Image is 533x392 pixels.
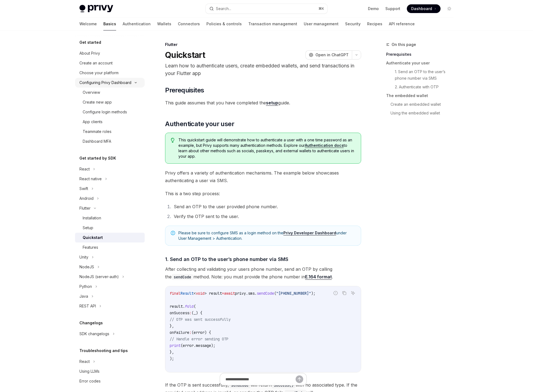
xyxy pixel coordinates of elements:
span: onFailure [170,330,189,335]
div: Configuring Privy Dashboard [79,79,131,86]
a: Authenticate your user [386,59,458,67]
a: Error codes [75,376,145,386]
a: Basics [103,17,116,30]
span: // OTP was sent successfully [170,317,231,322]
a: Welcome [79,17,97,30]
a: Support [385,6,400,11]
svg: Tip [171,138,175,143]
span: Result [181,291,194,296]
a: Quickstart [75,233,145,242]
a: Setup [75,223,145,233]
a: Choose your platform [75,68,145,78]
a: 1. Send an OTP to the user’s phone number via SMS [395,67,458,83]
span: fold [185,304,194,309]
span: ⌘ K [318,7,324,11]
a: Wallets [157,17,171,30]
a: Authentication docs [305,143,344,148]
div: Flutter [165,42,361,47]
div: Create an account [79,60,113,66]
button: Send message [296,375,303,383]
div: Flutter [79,205,91,211]
div: Android [79,195,94,202]
div: Java [79,293,88,300]
span: : [189,310,191,315]
a: Installation [75,213,145,223]
div: Teammate roles [83,128,111,135]
span: print [170,343,181,348]
div: Configure login methods [83,109,127,115]
a: Dashboard MFA [75,136,145,146]
img: light logo [79,5,113,13]
div: Swift [79,185,88,192]
h5: Changelogs [79,320,103,326]
a: Using the embedded wallet [391,109,458,117]
span: "[PHONE_NUMBER]" [276,291,311,296]
svg: Note [171,231,175,235]
span: Authenticate your user [165,120,234,128]
span: ( [194,304,196,309]
div: REST API [79,303,96,309]
span: < [194,291,196,296]
a: Recipes [367,17,382,30]
span: This is a two step process: [165,190,361,197]
a: Features [75,242,145,252]
span: This quickstart guide will demonstrate how to authenticate a user with a one time password as an ... [178,137,355,159]
div: App clients [83,119,103,125]
div: Search... [216,5,231,12]
li: Send an OTP to the user provided phone number. [172,203,361,210]
code: sendCode [172,274,193,280]
span: Dashboard [411,6,432,11]
span: ); [170,356,174,361]
div: Dashboard MFA [83,138,111,145]
a: API reference [389,17,415,30]
li: Verify the OTP sent to the user. [172,213,361,220]
span: After collecting and validating your users phone number, send an OTP by calling the method. Note:... [165,265,361,281]
strong: Privy Developer Dashboard [283,231,336,235]
span: await [224,291,235,296]
a: Policies & controls [206,17,242,30]
span: Open in ChatGPT [315,52,349,58]
span: privy.sms. [235,291,257,296]
span: On this page [392,41,416,48]
button: Ask AI [349,290,357,297]
a: User management [304,17,339,30]
span: void [196,291,204,296]
div: Quickstart [83,234,103,241]
span: 1. Send an OTP to the user’s phone number via SMS [165,256,288,263]
div: Using LLMs [79,368,100,375]
span: Please be sure to configure SMS as a login method on the under User Management > Authentication. [178,230,355,241]
a: Security [345,17,361,30]
a: About Privy [75,48,145,58]
span: // Handle error sending OTP [170,337,228,341]
span: (error) { [191,330,211,335]
span: (error.message); [181,343,215,348]
button: Copy the contents from the code block [341,290,348,297]
div: Features [83,244,98,251]
div: Create new app [83,99,112,105]
a: 2. Authenticate with OTP [395,83,458,91]
a: Demo [368,6,379,11]
div: Overview [83,89,100,96]
a: Create an embedded wallet [391,100,458,109]
a: Create an account [75,58,145,68]
span: }, [170,350,174,354]
div: NodeJS [79,264,94,270]
span: }, [170,323,174,328]
div: Choose your platform [79,70,119,76]
a: Prerequisites [386,50,458,59]
span: This guide assumes that you have completed the guide. [165,99,361,107]
span: Privy offers a variety of authentication mechanisms. The example below showcases authenticating a... [165,169,361,184]
span: (_) { [191,310,202,315]
a: Transaction management [248,17,297,30]
span: : [189,330,191,335]
div: React native [79,176,102,182]
p: Learn how to authenticate users, create embedded wallets, and send transactions in your Flutter app [165,62,361,77]
h5: Get started [79,39,101,46]
div: Error codes [79,378,101,384]
span: final [170,291,181,296]
a: Teammate roles [75,127,145,136]
div: Setup [83,225,93,231]
span: result. [170,304,185,309]
a: setup [266,100,278,106]
span: > result [204,291,222,296]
